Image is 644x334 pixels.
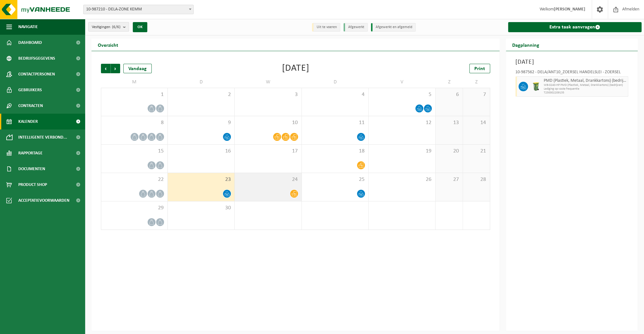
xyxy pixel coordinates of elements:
[171,176,231,183] span: 23
[369,76,436,88] td: V
[302,76,369,88] td: D
[372,119,432,126] span: 12
[123,64,152,73] div: Vandaag
[88,22,129,32] button: Vestigingen(6/6)
[305,91,365,98] span: 4
[312,23,340,32] li: Uit te voeren
[91,39,125,51] h2: Overzicht
[238,176,298,183] span: 24
[371,23,416,32] li: Afgewerkt en afgemeld
[282,64,309,73] div: [DATE]
[92,22,120,32] span: Vestigingen
[544,78,626,83] span: PMD (Plastiek, Metaal, Drankkartons) (bedrijven)
[544,91,626,95] span: T250002209135
[104,148,164,155] span: 15
[133,22,147,32] button: OK
[171,148,231,155] span: 16
[466,176,487,183] span: 28
[466,148,487,155] span: 21
[343,23,368,32] li: Afgewerkt
[439,91,459,98] span: 6
[439,176,459,183] span: 27
[18,114,38,129] span: Kalender
[466,119,487,126] span: 14
[515,70,628,76] div: 10-987562 - DELA/ANT10_ZOERSEL HANDELSLEI - ZOERSEL
[238,91,298,98] span: 3
[238,119,298,126] span: 10
[305,119,365,126] span: 11
[531,82,541,91] img: WB-0240-HPE-GN-50
[469,64,490,73] a: Print
[554,7,585,12] strong: [PERSON_NAME]
[18,98,43,114] span: Contracten
[436,76,463,88] td: Z
[101,64,110,73] span: Vorige
[101,76,168,88] td: M
[18,129,67,145] span: Intelligente verbond...
[238,148,298,155] span: 17
[111,64,120,73] span: Volgende
[506,39,546,51] h2: Dagplanning
[104,176,164,183] span: 22
[18,19,38,35] span: Navigatie
[104,205,164,212] span: 29
[305,176,365,183] span: 25
[466,91,487,98] span: 7
[474,66,485,71] span: Print
[372,176,432,183] span: 26
[544,87,626,91] span: Lediging op vaste frequentie
[171,119,231,126] span: 9
[18,193,69,208] span: Acceptatievoorwaarden
[18,66,55,82] span: Contactpersonen
[305,148,365,155] span: 18
[171,91,231,98] span: 2
[18,51,55,66] span: Bedrijfsgegevens
[544,83,626,87] span: WB-0240-HP PMD (Plastiek, Metaal, Drankkartons) (bedrijven)
[439,148,459,155] span: 20
[84,5,193,14] span: 10-987210 - DELA-ZONE KEMM
[372,148,432,155] span: 19
[18,145,43,161] span: Rapportage
[18,35,42,51] span: Dashboard
[18,82,42,98] span: Gebruikers
[83,5,194,14] span: 10-987210 - DELA-ZONE KEMM
[18,161,45,177] span: Documenten
[508,22,641,32] a: Extra taak aanvragen
[171,205,231,212] span: 30
[372,91,432,98] span: 5
[439,119,459,126] span: 13
[463,76,490,88] td: Z
[112,25,120,29] count: (6/6)
[235,76,302,88] td: W
[104,119,164,126] span: 8
[168,76,235,88] td: D
[18,177,47,193] span: Product Shop
[515,57,628,67] h3: [DATE]
[104,91,164,98] span: 1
